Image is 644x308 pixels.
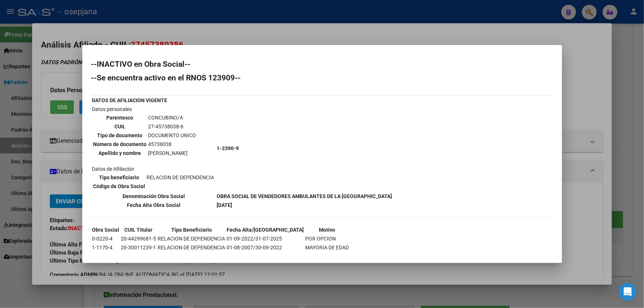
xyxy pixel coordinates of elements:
[92,97,168,103] b: DATOS DE AFILIACION VIGENTE
[92,192,216,200] th: Denominación Obra Social
[217,193,392,199] b: OBRA SOCIAL DE VENDEDORES AMBULANTES DE LA [GEOGRAPHIC_DATA]
[158,235,226,243] td: RELACION DE DEPENDENCIA
[121,235,157,243] td: 20-44299681-5
[93,122,147,131] th: CUIL
[227,235,304,243] td: 01-09-2022/31-07-2025
[305,226,349,234] th: Motivo
[227,243,304,252] td: 01-08-2007/30-09-2022
[148,131,197,139] td: DOCUMENTO UNICO
[217,145,239,151] b: 1-2390-9
[148,149,197,157] td: [PERSON_NAME]
[147,173,215,181] td: RELACION DE DEPENDENCIA
[92,235,120,243] td: 0-0220-4
[91,60,553,68] h2: --INACTIVO en Obra Social--
[91,74,553,82] h2: --Se encuentra activo en el RNOS 123909--
[158,243,226,252] td: RELACION DE DEPENDENCIA
[92,226,120,234] th: Obra Social
[121,243,157,252] td: 20-30011239-1
[92,201,216,209] th: Fecha Alta Obra Social
[305,235,349,243] td: POR OPCION
[148,114,197,122] td: CONCUBINO/A
[121,226,157,234] th: CUIL Titular
[92,105,216,191] td: Datos personales Datos de Afiliación
[305,243,349,252] td: MAYORIA DE EDAD
[93,149,147,157] th: Apellido y nombre
[93,131,147,139] th: Tipo de documento
[92,243,120,252] td: 1-1170-4
[619,283,637,301] div: Open Intercom Messenger
[217,202,233,208] b: [DATE]
[93,182,146,190] th: Código de Obra Social
[93,140,147,148] th: Número de documento
[148,140,197,148] td: 45738038
[158,226,226,234] th: Tipo Beneficiario
[148,122,197,131] td: 27-45738038-6
[93,114,147,122] th: Parentesco
[93,173,146,181] th: Tipo beneficiario
[227,226,304,234] th: Fecha Alta/[GEOGRAPHIC_DATA]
